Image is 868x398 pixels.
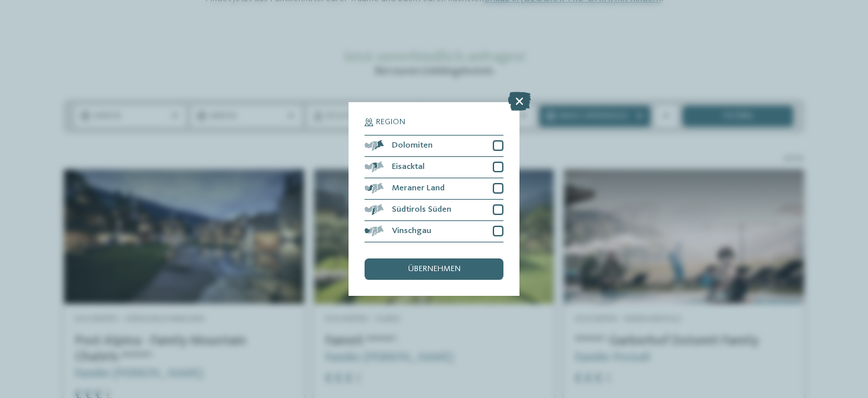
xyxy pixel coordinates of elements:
span: Meraner Land [392,184,445,193]
span: Südtirols Süden [392,206,451,214]
span: übernehmen [408,265,461,274]
span: Dolomiten [392,142,433,150]
span: Vinschgau [392,227,431,236]
span: Eisacktal [392,163,425,172]
span: Region [376,118,405,127]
